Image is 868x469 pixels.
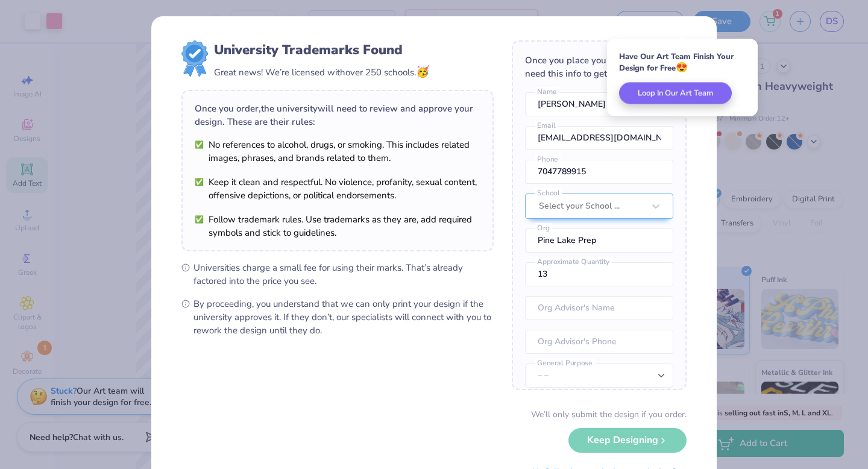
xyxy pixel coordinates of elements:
[525,228,673,253] input: Org
[195,102,480,128] div: Once you order, the university will need to review and approve your design. These are their rules:
[195,138,480,165] li: No references to alcohol, drugs, or smoking. This includes related images, phrases, and brands re...
[214,64,429,80] div: Great news! We’re licensed with over 250 schools.
[619,83,732,104] button: Loop In Our Art Team
[676,61,688,74] span: 😍
[525,54,673,80] div: Once you place your order, we’ll need this info to get their approval:
[525,126,673,150] input: Email
[619,51,746,74] div: Have Our Art Team Finish Your Design for Free
[525,262,673,286] input: Approximate Quantity
[195,213,480,239] li: Follow trademark rules. Use trademarks as they are, add required symbols and stick to guidelines.
[195,175,480,202] li: Keep it clean and respectful. No violence, profanity, sexual content, offensive depictions, or po...
[531,408,687,421] div: We’ll only submit the design if you order.
[193,297,494,337] span: By proceeding, you understand that we can only print your design if the university approves it. I...
[525,92,673,116] input: Name
[525,296,673,320] input: Org Advisor's Name
[525,160,673,184] input: Phone
[525,330,673,354] input: Org Advisor's Phone
[181,40,208,77] img: license-marks-badge.png
[214,40,429,60] div: University Trademarks Found
[416,65,429,79] span: 🥳
[193,261,494,288] span: Universities charge a small fee for using their marks. That’s already factored into the price you...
